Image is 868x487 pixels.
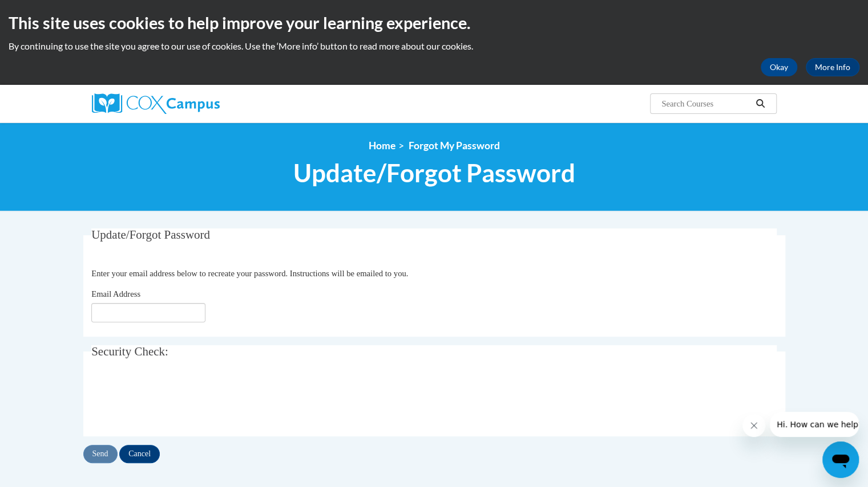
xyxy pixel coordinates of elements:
p: By continuing to use the site you agree to our use of cookies. Use the ‘More info’ button to read... [9,40,859,52]
span: Update/Forgot Password [293,158,575,188]
iframe: Message from company [770,412,859,437]
span: Forgot My Password [409,140,500,152]
iframe: Close message [742,414,765,437]
a: More Info [806,58,859,76]
a: Home [369,140,395,152]
input: Email [91,303,205,322]
iframe: reCAPTCHA [91,378,265,422]
img: Cox Campus [92,93,220,114]
span: Update/Forgot Password [91,228,210,242]
button: Okay [761,58,797,76]
span: Hi. How can we help? [7,8,92,17]
input: Search Courses [660,97,752,111]
input: Cancel [119,445,160,463]
a: Cox Campus [92,93,309,114]
span: Security Check: [91,345,168,358]
iframe: Button to launch messaging window [822,441,859,478]
span: Enter your email address below to recreate your password. Instructions will be emailed to you. [91,269,408,278]
button: Search [752,97,769,111]
h2: This site uses cookies to help improve your learning experience. [9,11,859,34]
span: Email Address [91,289,140,298]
